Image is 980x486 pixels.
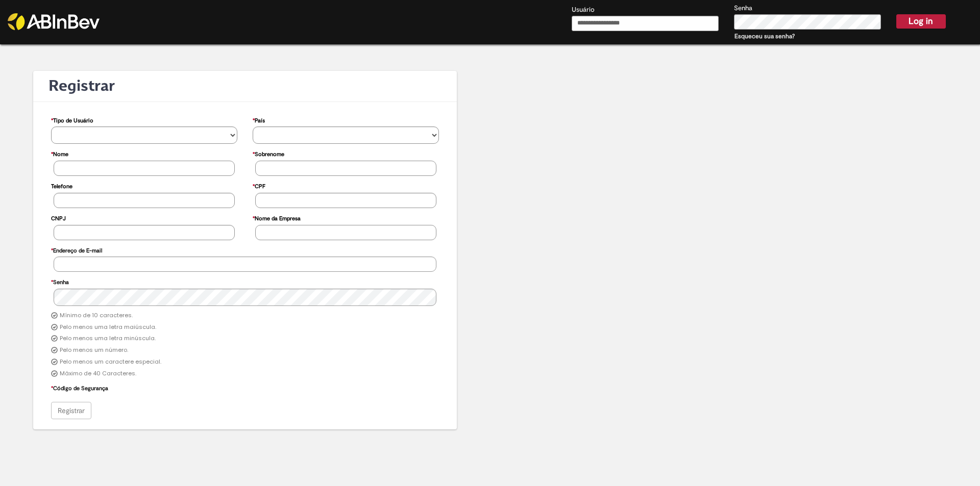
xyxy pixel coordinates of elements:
label: Mínimo de 10 caracteres. [60,312,133,320]
label: Nome da Empresa [253,210,301,225]
label: Pelo menos uma letra maiúscula. [60,323,156,331]
label: CNPJ [51,210,66,225]
label: Nome [51,146,68,161]
label: Endereço de E-mail [51,242,102,257]
label: Código de Segurança [51,380,108,395]
img: ABInbev-white.png [8,13,100,30]
label: Senha [734,4,752,13]
a: Esqueceu sua senha? [734,32,795,40]
label: País [253,112,265,127]
label: Máximo de 40 Caracteres. [60,370,136,378]
label: Pelo menos um caractere especial. [60,358,161,366]
label: Telefone [51,178,72,193]
label: Sobrenome [253,146,284,161]
label: Senha [51,274,69,289]
label: Pelo menos um número. [60,346,128,354]
label: Tipo de Usuário [51,112,93,127]
h1: Registrar [48,78,442,94]
label: Pelo menos uma letra minúscula. [60,335,156,343]
button: Log in [896,14,946,29]
label: Usuário [572,5,595,15]
label: CPF [253,178,265,193]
